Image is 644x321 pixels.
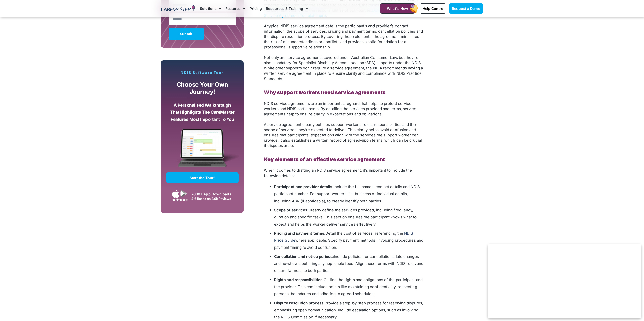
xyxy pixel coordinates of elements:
b: Key elements of an effective service agreement [264,156,385,162]
p: A personalised walkthrough that highlights the CareMaster features most important to you [170,102,235,123]
span: Start the Tour! [190,176,215,180]
img: CareMaster Software Mockup on Screen [166,129,239,172]
iframe: Popup CTA [488,244,641,318]
span: Not only are service agreements covered under Australian Consumer Law, but they’re also mandatory... [264,55,423,81]
b: Cancellation and notice periods: [274,254,334,259]
span: A typical NDIS service agreement details the participant’s and provider’s contact information, th... [264,23,423,50]
span: Include the full names, contact details and NDIS participant number. For support workers, list bu... [274,184,420,203]
span: What's New [387,6,408,11]
span: Detail the cost of services, referencing the [325,231,403,236]
span: Help Centre [423,6,443,11]
button: Submit [169,28,204,40]
div: 4.6 Based on 2.6k Reviews [191,197,236,201]
span: Request a Demo [452,6,480,11]
b: Dispute resolution process: [274,301,325,305]
p: Choose your own journey! [170,81,235,95]
div: 7000+ App Downloads [191,191,236,197]
img: CareMaster Logo [161,5,195,12]
b: Rights and responsibilities: [274,277,324,282]
img: Apple App Store Icon [172,189,179,198]
b: Participant and provider details: [274,184,334,189]
span: Submit [180,33,192,35]
span: Provide a step-by-step process for resolving disputes, emphasising open communication. Include es... [274,301,423,319]
p: NDIS Software Tour [166,70,239,75]
b: Why support workers need service agreements [264,89,386,95]
a: What's New [380,3,415,14]
span: Include policies for cancellations, late changes and no-shows, outlining any applicable fees. Ali... [274,254,423,273]
a: Request a Demo [449,3,483,14]
b: Scope of services: [274,208,308,212]
span: Clearly define the services provided, including frequency, duration and specific tasks. This sect... [274,208,417,227]
span: where applicable. Specify payment methods, invoicing procedures and payment timing to avoid confu... [274,238,423,250]
span: Outline the rights and obligations of the participant and the provider. This can include points l... [274,277,423,296]
a: Help Centre [420,3,446,14]
span: When it comes to drafting an NDIS service agreement, it’s important to include the following deta... [264,168,412,178]
b: Pricing and payment terms: [274,231,325,236]
img: Google Play Store App Review Stars [172,198,188,201]
a: Start the Tour! [166,172,239,183]
span: NDIS service agreements are an important safeguard that helps to protect service workers and NDIS... [264,101,416,116]
img: Google Play App Icon [180,190,188,197]
span: A service agreement clearly outlines support workers’ roles, responsibilities and the scope of se... [264,122,422,148]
